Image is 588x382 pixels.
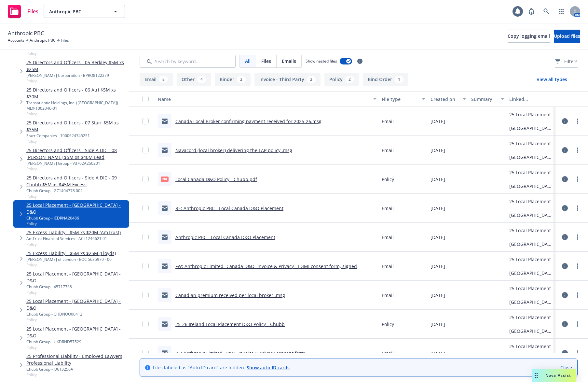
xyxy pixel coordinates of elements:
[382,96,418,103] div: File type
[564,58,578,65] span: Filters
[26,111,126,117] span: Policy
[554,30,580,43] button: Upload files
[159,76,168,83] div: 8
[560,364,572,371] a: Close
[142,205,149,211] input: Toggle Row Selected
[431,292,445,299] span: [DATE]
[508,30,550,43] button: Copy logging email
[142,96,149,102] input: Select all
[177,73,211,86] button: Other
[142,350,149,356] input: Toggle Row Selected
[254,73,321,86] button: Invoice - Third Party
[574,320,581,328] a: more
[142,292,149,298] input: Toggle Row Selected
[532,369,576,382] button: Nova Assist
[175,350,305,356] a: RE: Anthropic Limited- D&O- Invoice & Privacy consent form
[158,96,369,103] div: Name
[26,188,126,193] div: Chubb Group - G71404778 002
[431,96,459,103] div: Created on
[555,5,568,18] a: Switch app
[509,198,553,219] div: 25 Local Placement - [GEOGRAPHIC_DATA] - D&O
[61,37,69,43] span: Files
[26,353,126,366] a: 25 Professional Liability - Employed Lawyers Professional Liability
[379,91,428,107] button: File type
[324,73,359,86] button: Policy
[26,174,126,188] a: 25 Directors and Officers - Side A DIC - 09 Chubb $5M xs $45M Excess
[431,205,445,212] span: [DATE]
[8,37,24,43] a: Accounts
[175,263,357,269] a: FW: Anthropic Limited- Canada D&O- Invoice & Privacy - JDIMI consent form, signed
[26,138,126,144] span: Policy
[26,236,121,241] div: AmTrust Financial Services - ACL1246621 01
[574,146,581,154] a: more
[26,257,116,262] div: [PERSON_NAME] of London - EOC 5635970 - 00
[175,147,292,153] a: Navacord (local broker) delivering the LAP policy .msg
[26,215,126,221] div: Chubb Group - IEDRNA20486
[545,373,571,378] span: Nova Assist
[26,372,126,377] span: Policy
[44,5,125,18] button: Anthropic PBC
[26,59,126,73] a: 25 Directors and Officers - 05 Berkley $5M xs $25M
[197,76,206,83] div: 4
[26,298,126,311] a: 25 Local Placement - [GEOGRAPHIC_DATA] - D&O
[509,314,553,334] div: 25 Local Placement - [GEOGRAPHIC_DATA] - D&O
[142,263,149,269] input: Toggle Row Selected
[382,350,394,357] span: Email
[49,8,105,15] span: Anthropic PBC
[30,37,56,43] a: Anthropic PBC
[431,118,445,125] span: [DATE]
[282,58,296,64] span: Emails
[26,270,126,284] a: 25 Local Placement - [GEOGRAPHIC_DATA] - D&O
[26,193,126,199] span: Policy
[509,227,553,248] div: 25 Local Placement - [GEOGRAPHIC_DATA] - D&O
[382,118,394,125] span: Email
[525,5,538,18] a: Report a Bug
[175,176,257,182] a: Local Canada D&O Policy - Chubb.pdf
[153,364,290,371] span: Files labeled as "Auto ID card" are hidden.
[507,91,555,107] button: Linked associations
[26,325,126,339] a: 25 Local Placement - [GEOGRAPHIC_DATA] - D&O
[142,321,149,327] input: Toggle Row Selected
[574,233,581,241] a: more
[215,73,251,86] button: Binder
[26,317,126,322] span: Policy
[574,175,581,183] a: more
[26,100,126,111] div: Transatlantic Holdings, Inc. ([GEOGRAPHIC_DATA]) - MLX-1002046-01
[306,58,337,64] span: Show nested files
[26,339,126,345] div: Chubb Group - UKDRND57529
[26,229,121,236] a: 25 Excess Liability - $5M xs $20M (AmTrust)
[382,147,394,154] span: Email
[26,119,126,133] a: 25 Directors and Officers - 07 Starr $5M xs $35M
[237,76,246,83] div: 2
[26,133,126,138] div: Starr Companies - 1000624745251
[27,9,38,14] span: Files
[395,76,403,83] div: 1
[26,250,116,257] a: 25 Excess Liability - $5M xs $25M (Lloyds)
[26,73,126,78] div: [PERSON_NAME] Corporation - BPRO8122279
[431,234,445,241] span: [DATE]
[175,234,275,240] a: Anthropic PBC - Local Canada D&O Placement
[509,169,553,190] div: 25 Local Placement - [GEOGRAPHIC_DATA] - D&O
[509,343,553,363] div: 25 Local Placement - [GEOGRAPHIC_DATA] - D&O
[26,311,126,317] div: Chubb Group - CHDNOO00412
[26,221,126,226] span: Policy
[555,58,578,65] span: Filters
[161,177,169,181] span: pdf
[431,176,445,183] span: [DATE]
[245,58,251,64] span: All
[509,285,553,305] div: 25 Local Placement - [GEOGRAPHIC_DATA] - D&O
[8,29,44,37] span: Anthropic PBC
[382,234,394,241] span: Email
[142,176,149,182] input: Toggle Row Selected
[554,33,580,39] span: Upload files
[363,73,408,86] button: Bind Order
[382,292,394,299] span: Email
[345,76,354,83] div: 2
[5,2,41,21] a: Files
[26,78,126,84] span: Policy
[140,73,173,86] button: Email
[382,205,394,212] span: Email
[508,33,550,39] span: Copy logging email
[26,262,116,268] span: Policy
[509,96,553,103] div: Linked associations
